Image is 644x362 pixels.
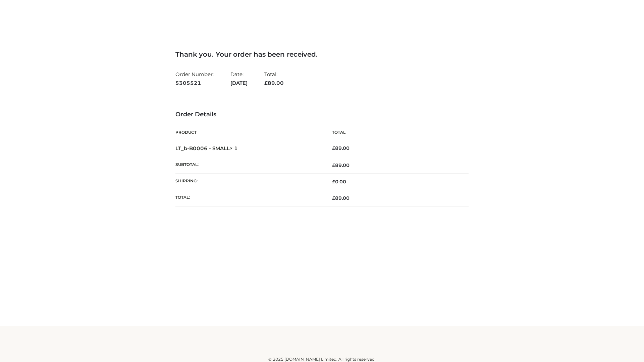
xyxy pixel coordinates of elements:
[322,125,469,140] th: Total
[332,145,335,151] span: £
[332,162,350,168] span: 89.00
[332,162,335,168] span: £
[264,80,284,86] span: 89.00
[332,179,335,185] span: £
[230,145,238,152] strong: × 1
[175,145,238,152] strong: LT_b-B0006 - SMALL
[332,195,350,201] span: 89.00
[230,79,248,87] strong: [DATE]
[175,68,214,89] li: Order Number:
[175,174,322,190] th: Shipping:
[175,190,322,206] th: Total:
[264,80,268,86] span: £
[230,68,248,89] li: Date:
[332,195,335,201] span: £
[264,68,284,89] li: Total:
[175,125,322,140] th: Product
[175,111,469,118] h3: Order Details
[332,145,350,151] bdi: 89.00
[175,157,322,173] th: Subtotal:
[175,79,214,87] strong: 5305521
[175,50,469,58] h3: Thank you. Your order has been received.
[332,179,346,185] bdi: 0.00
